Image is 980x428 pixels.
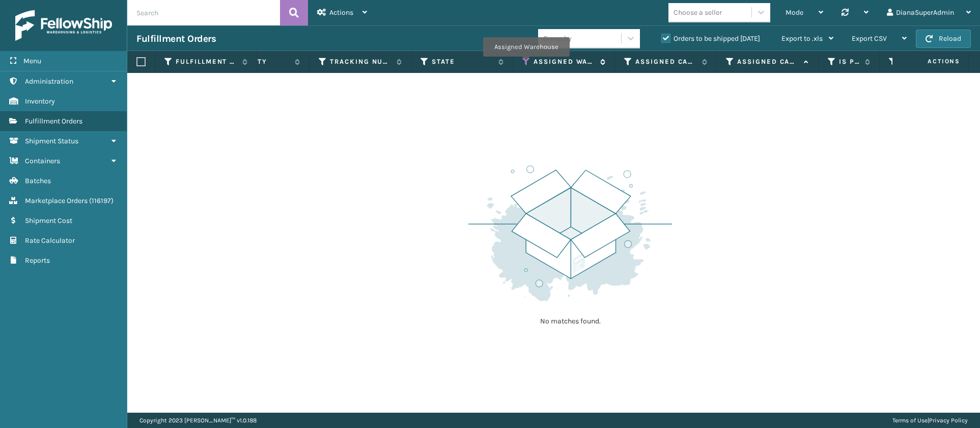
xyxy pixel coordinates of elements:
[786,8,803,17] span: Mode
[330,57,391,66] label: Tracking Number
[852,34,887,43] span: Export CSV
[23,57,41,65] span: Menu
[89,196,114,205] span: ( 116197 )
[543,33,572,44] div: Group by
[25,97,55,106] span: Inventory
[781,34,823,43] span: Export to .xls
[25,196,88,205] span: Marketplace Orders
[737,57,799,66] label: Assigned Carrier Service
[329,8,353,17] span: Actions
[25,216,72,225] span: Shipment Cost
[228,57,290,66] label: Quantity
[25,236,75,245] span: Rate Calculator
[139,413,257,428] p: Copyright 2023 [PERSON_NAME]™ v 1.0.188
[635,57,697,66] label: Assigned Carrier
[25,177,51,185] span: Batches
[25,77,73,86] span: Administration
[136,33,216,45] h3: Fulfillment Orders
[674,7,722,18] div: Choose a seller
[432,57,493,66] label: State
[25,117,82,125] span: Fulfillment Orders
[176,57,237,66] label: Fulfillment Order Id
[661,34,760,43] label: Orders to be shipped [DATE]
[25,157,60,165] span: Containers
[25,137,78,145] span: Shipment Status
[892,417,928,424] a: Terms of Use
[929,417,968,424] a: Privacy Policy
[25,256,50,265] span: Reports
[534,57,595,66] label: Assigned Warehouse
[15,10,112,41] img: logo
[839,57,860,66] label: Is Prime
[916,30,971,48] button: Reload
[892,413,968,428] div: |
[895,53,966,70] span: Actions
